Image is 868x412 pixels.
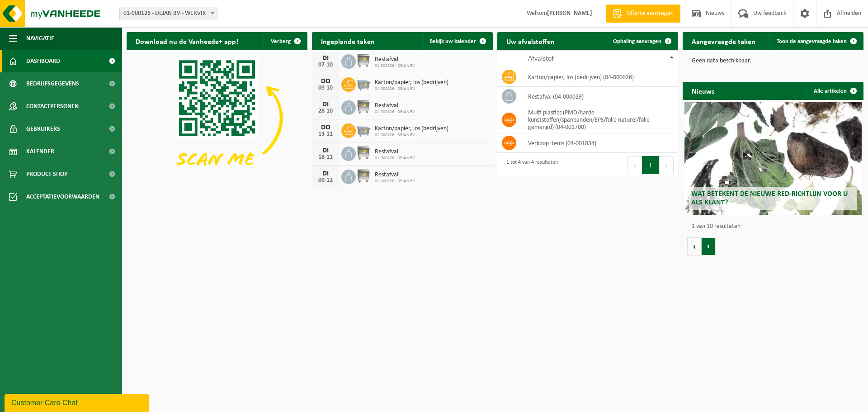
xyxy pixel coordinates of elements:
button: Previous [627,156,642,174]
span: Bedrijfsgegevens [26,72,79,95]
span: Ophaling aanvragen [613,38,661,44]
button: 1 [642,156,660,174]
span: 01-900126 - DEJAN BV [375,179,415,184]
span: Verberg [271,38,291,44]
span: Afvalstof [528,55,554,62]
img: WB-1100-GAL-GY-02 [356,168,371,184]
div: DO [316,78,335,85]
h2: Uw afvalstoffen [497,32,564,50]
td: multi plastics (PMD/harde kunststoffen/spanbanden/EPS/folie naturel/folie gemengd) (04-001700) [521,106,678,133]
h2: Ingeplande taken [312,32,384,50]
a: Toon de aangevraagde taken [769,32,863,50]
img: WB-2500-GAL-GY-01 [356,76,371,91]
a: Alle artikelen [807,82,863,100]
span: Dashboard [26,50,60,72]
a: Bekijk uw kalender [422,32,492,50]
button: Vorige [687,237,702,256]
div: DI [316,170,335,177]
td: karton/papier, los (bedrijven) (04-000026) [521,67,678,87]
span: 01-900126 - DEJAN BV [375,63,415,69]
div: DI [316,101,335,108]
span: 01-900126 - DEJAN BV [375,109,415,115]
span: 01-900126 - DEJAN BV - WERVIK [119,7,217,20]
span: Restafval [375,148,415,156]
img: Download de VHEPlus App [127,50,307,186]
span: Restafval [375,56,415,63]
span: Karton/papier, los (bedrijven) [375,79,448,86]
span: Restafval [375,102,415,109]
span: Restafval [375,171,415,179]
h2: Download nu de Vanheede+ app! [127,32,247,50]
div: DI [316,147,335,154]
div: DI [316,55,335,62]
img: WB-2500-GAL-GY-01 [356,122,371,137]
a: Wat betekent de nieuwe RED-richtlijn voor u als klant? [684,102,862,215]
td: restafval (04-000029) [521,87,678,106]
span: 01-900126 - DEJAN BV [375,156,415,161]
button: Next [660,156,674,174]
span: Contactpersonen [26,95,79,118]
img: WB-1100-GAL-GY-02 [356,53,371,68]
a: Ophaling aanvragen [606,32,677,50]
span: Toon de aangevraagde taken [777,38,847,44]
td: verkoop items (04-001834) [521,133,678,153]
div: 18-11 [316,154,335,161]
strong: [PERSON_NAME] [547,10,592,17]
p: 1 van 10 resultaten [692,223,859,230]
span: Acceptatievoorwaarden [26,185,99,208]
div: DO [316,124,335,131]
h2: Nieuws [683,82,723,99]
img: WB-1100-GAL-GY-02 [356,145,371,161]
h2: Aangevraagde taken [683,32,764,50]
p: Geen data beschikbaar. [692,58,854,64]
span: Karton/papier, los (bedrijven) [375,125,448,133]
img: WB-1100-GAL-GY-02 [356,99,371,114]
a: Offerte aanvragen [606,5,680,23]
span: Navigatie [26,27,54,50]
span: 01-900126 - DEJAN BV - WERVIK [120,7,217,20]
div: 07-10 [316,62,335,68]
span: Bekijk uw kalender [429,38,476,44]
span: Kalender [26,140,54,163]
span: Offerte aanvragen [624,9,676,18]
button: Volgende [702,237,716,256]
iframe: chat widget [5,392,151,412]
div: 09-10 [316,85,335,91]
button: Verberg [264,32,307,50]
div: 28-10 [316,108,335,114]
div: 09-12 [316,177,335,184]
span: 01-900126 - DEJAN BV [375,86,448,92]
span: Gebruikers [26,118,60,140]
span: 01-900126 - DEJAN BV [375,133,448,138]
span: Product Shop [26,163,67,185]
div: 1 tot 4 van 4 resultaten [502,155,558,175]
span: Wat betekent de nieuwe RED-richtlijn voor u als klant? [691,190,848,206]
div: 13-11 [316,131,335,137]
